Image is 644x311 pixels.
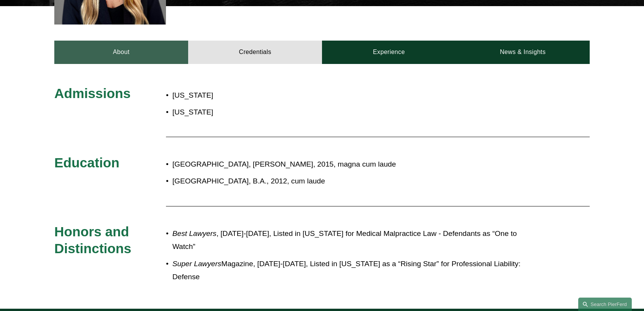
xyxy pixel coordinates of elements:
[54,86,130,101] span: Admissions
[172,227,523,254] p: , [DATE]-[DATE], Listed in [US_STATE] for Medical Malpractice Law - Defendants as “One to Watch”
[172,89,367,102] p: [US_STATE]
[578,298,632,311] a: Search this site
[172,257,523,284] p: Magazine, [DATE]-[DATE], Listed in [US_STATE] as a “Rising Star” for Professional Liability: Defense
[172,158,523,171] p: [GEOGRAPHIC_DATA], [PERSON_NAME], 2015, magna cum laude
[456,41,590,64] a: News & Insights
[172,229,216,237] em: Best Lawyers
[322,41,456,64] a: Experience
[188,41,322,64] a: Credentials
[54,41,188,64] a: About
[54,224,133,256] span: Honors and Distinctions
[172,260,221,268] em: Super Lawyers
[54,155,119,170] span: Education
[172,106,367,119] p: [US_STATE]
[172,175,523,188] p: [GEOGRAPHIC_DATA], B.A., 2012, cum laude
